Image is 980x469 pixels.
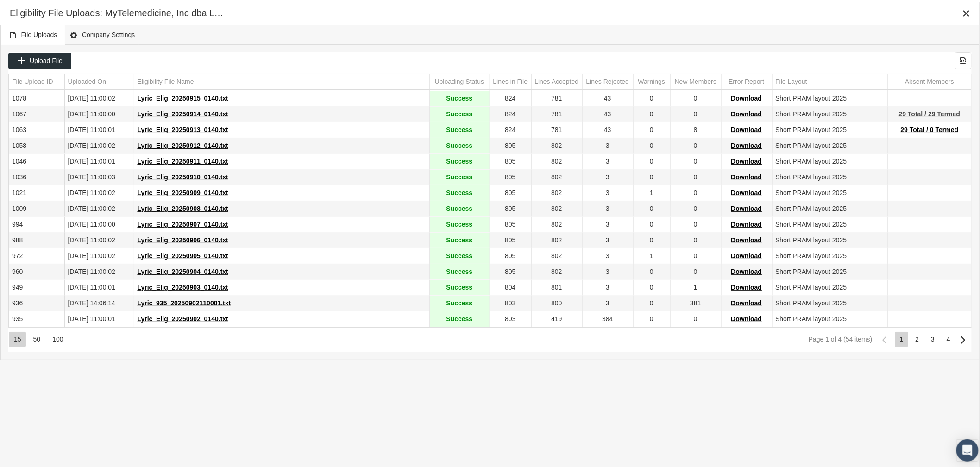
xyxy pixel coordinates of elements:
[731,203,762,210] span: Download
[582,294,633,310] td: 3
[633,72,670,88] td: Column Warnings
[633,247,670,262] td: 1
[633,152,670,168] td: 0
[633,184,670,199] td: 1
[429,152,490,168] td: Success
[772,278,888,294] td: Short PRAM layout 2025
[582,72,633,88] td: Column Lines Rejected
[8,51,972,67] div: Data grid toolbar
[956,437,979,460] div: Open Intercom Messenger
[776,76,807,84] div: File Layout
[435,76,484,84] div: Uploading Status
[772,168,888,184] td: Short PRAM layout 2025
[731,250,762,258] span: Download
[633,294,670,310] td: 0
[633,278,670,294] td: 0
[490,199,531,215] td: 805
[633,89,670,105] td: 0
[895,330,908,345] div: Page 1
[772,262,888,278] td: Short PRAM layout 2025
[64,278,134,294] td: [DATE] 11:00:01
[582,184,633,199] td: 3
[772,152,888,168] td: Short PRAM layout 2025
[772,136,888,152] td: Short PRAM layout 2025
[138,219,228,226] span: Lyric_Elig_20250907_0140.txt
[9,231,64,247] td: 988
[877,330,893,346] div: Previous Page
[64,152,134,168] td: [DATE] 11:00:01
[493,76,528,84] div: Lines in File
[531,152,582,168] td: 802
[772,294,888,310] td: Short PRAM layout 2025
[731,298,762,305] span: Download
[582,105,633,120] td: 43
[531,89,582,105] td: 781
[670,231,721,247] td: 0
[582,310,633,325] td: 384
[9,199,64,215] td: 1009
[901,124,959,132] span: 29 Total / 0 Termed
[772,184,888,199] td: Short PRAM layout 2025
[670,199,721,215] td: 0
[633,262,670,278] td: 0
[531,215,582,231] td: 802
[638,76,666,84] div: Warnings
[64,294,134,310] td: [DATE] 14:06:14
[429,247,490,262] td: Success
[670,120,721,136] td: 8
[731,266,762,273] span: Download
[675,76,716,84] div: New Members
[633,215,670,231] td: 0
[429,262,490,278] td: Success
[9,89,64,105] td: 1078
[490,215,531,231] td: 805
[9,120,64,136] td: 1063
[9,262,64,278] td: 960
[138,234,228,242] span: Lyric_Elig_20250906_0140.txt
[670,215,721,231] td: 0
[429,278,490,294] td: Success
[9,278,64,294] td: 949
[138,298,231,305] span: Lyric_935_20250902110001.txt
[490,247,531,262] td: 805
[633,231,670,247] td: 0
[670,247,721,262] td: 0
[429,184,490,199] td: Success
[134,72,429,88] td: Column Eligibility File Name
[138,203,228,210] span: Lyric_Elig_20250908_0140.txt
[670,184,721,199] td: 0
[582,199,633,215] td: 3
[731,282,762,289] span: Download
[772,72,888,88] td: Column File Layout
[429,105,490,120] td: Success
[888,72,971,88] td: Column Absent Members
[8,51,71,67] div: Upload File
[490,89,531,105] td: 824
[582,231,633,247] td: 3
[9,330,26,345] div: Items per page: 15
[582,136,633,152] td: 3
[531,136,582,152] td: 802
[531,262,582,278] td: 802
[47,330,68,345] div: Items per page: 100
[9,152,64,168] td: 1046
[490,262,531,278] td: 805
[809,334,873,341] div: Page 1 of 4 (54 items)
[9,27,57,39] span: File Uploads
[670,278,721,294] td: 1
[138,108,228,116] span: Lyric_Elig_20250914_0140.txt
[9,310,64,325] td: 935
[490,231,531,247] td: 805
[731,234,762,242] span: Download
[670,310,721,325] td: 0
[772,89,888,105] td: Short PRAM layout 2025
[10,5,225,18] div: Eligibility File Uploads: MyTelemedicine, Inc dba Lyric
[490,278,531,294] td: 804
[64,310,134,325] td: [DATE] 11:00:01
[586,76,629,84] div: Lines Rejected
[958,3,975,20] div: Close
[731,313,762,321] span: Download
[490,136,531,152] td: 805
[138,250,228,258] span: Lyric_Elig_20250905_0140.txt
[731,187,762,195] span: Download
